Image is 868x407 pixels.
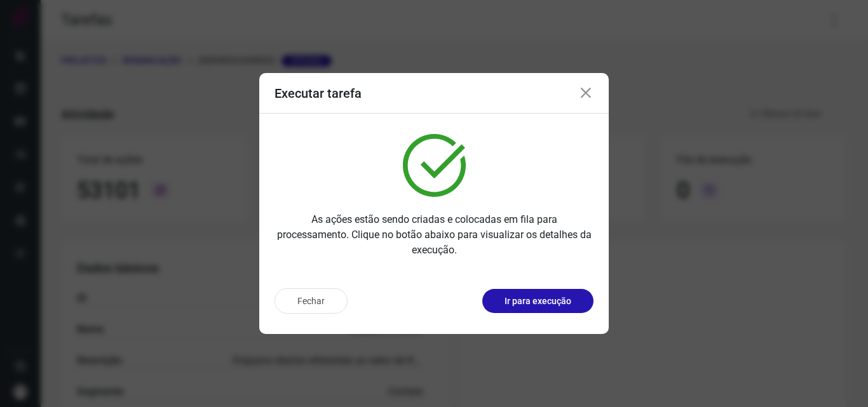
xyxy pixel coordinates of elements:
h3: Executar tarefa [275,86,362,101]
p: Ir para execução [505,295,571,308]
button: Fechar [275,288,348,314]
button: Ir para execução [482,289,593,313]
img: verified.svg [403,134,466,197]
p: As ações estão sendo criadas e colocadas em fila para processamento. Clique no botão abaixo para ... [275,212,593,258]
